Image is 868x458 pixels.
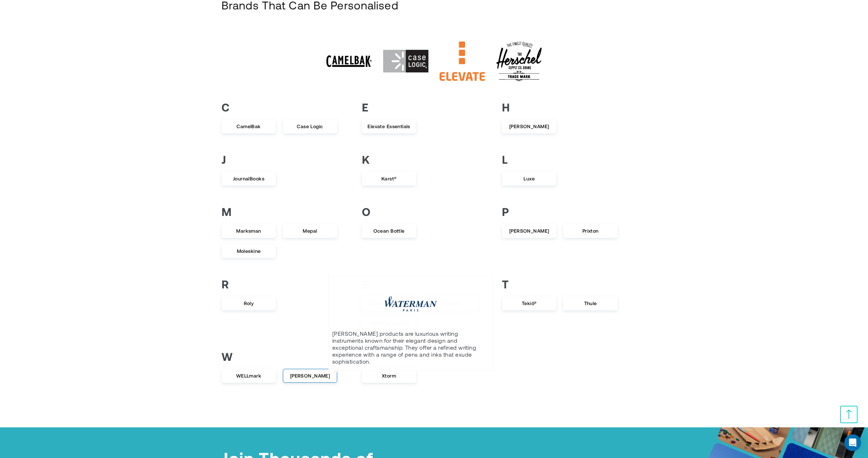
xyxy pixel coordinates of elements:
[440,39,485,84] img: Elevate Essentials Branded Products
[326,39,372,84] img: CamelBak Branded Products
[563,296,618,310] a: Thule
[564,297,617,310] span: Thule
[222,278,351,289] h3: R
[222,154,351,165] h3: J
[362,119,416,133] a: Elevate Essentials
[493,35,546,87] a: 4 / 22
[283,369,337,383] a: [PERSON_NAME]
[362,369,416,383] a: Xtorm
[362,370,416,382] span: Xtorm
[222,245,276,257] span: Moleskine
[222,206,351,217] h3: M
[222,120,276,133] span: CamelBak
[379,35,433,87] a: 2 / 22
[283,225,337,237] span: Mepal
[502,297,556,310] span: Tekiō®
[502,172,556,186] a: Luxe
[283,370,337,382] span: [PERSON_NAME]
[502,224,556,238] a: [PERSON_NAME]
[323,35,376,87] a: 1 / 22
[502,101,632,112] h3: H
[362,154,492,165] h3: K
[222,369,276,383] a: WELLmark
[362,172,416,186] a: Karst®
[502,206,632,217] h3: P
[222,224,276,238] a: Marksman
[323,278,375,330] img: Brand Image
[502,296,556,310] a: Tekiō®
[563,224,618,238] a: Prixton
[362,172,416,185] span: Karst®
[283,120,337,133] span: Case Logic
[222,297,276,310] span: Roly
[383,39,428,84] img: Case Logic Branded Products
[222,351,351,362] h3: W
[362,101,492,112] h3: E
[564,225,617,237] span: Prixton
[332,330,489,365] p: [PERSON_NAME] products are luxurious writing instruments known for their elegant design and excep...
[222,172,276,185] span: JournalBooks
[222,244,276,258] a: Moleskine
[502,154,632,165] h3: L
[222,225,276,237] span: Marksman
[222,101,351,112] h3: C
[436,35,489,87] a: 3 / 22
[362,225,416,237] span: Ocean Bottle
[283,119,337,133] a: Case Logic
[502,225,556,237] span: [PERSON_NAME]
[271,330,428,358] p: WELLmark products provide premium wellness and personal care items designed to enhance daily rout...
[502,278,632,289] h3: T
[283,224,337,238] a: Mepal
[362,206,492,217] h3: O
[222,370,276,382] span: WELLmark
[844,434,861,451] div: Open Intercom Messenger
[385,278,437,330] img: Brand Image
[362,224,416,238] a: Ocean Bottle
[502,172,556,185] span: Luxe
[362,120,416,133] span: Elevate Essentials
[502,119,556,133] a: [PERSON_NAME]
[222,119,276,133] a: CamelBak
[222,172,276,186] a: JournalBooks
[222,296,276,310] a: Roly
[502,120,556,133] span: [PERSON_NAME]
